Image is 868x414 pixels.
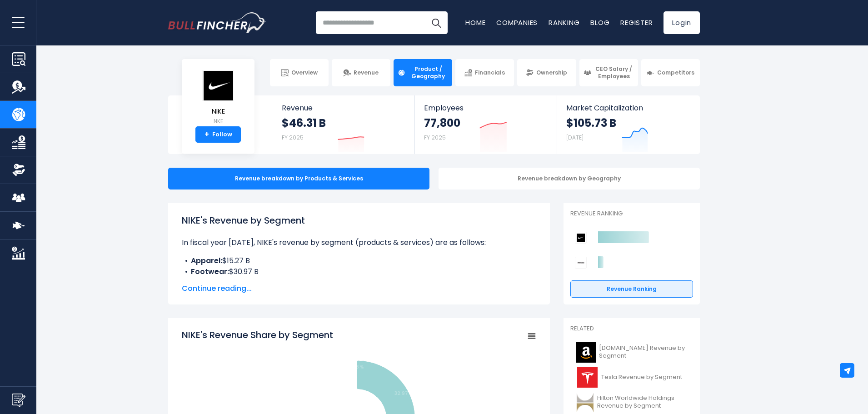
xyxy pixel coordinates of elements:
[202,108,234,115] span: NIKE
[620,18,653,27] a: Register
[182,237,536,248] p: In fiscal year [DATE], NIKE's revenue by segment (products & services) are as follows:
[424,116,460,130] strong: 77,800
[601,374,682,381] span: Tesla Revenue by Segment
[273,95,415,154] a: Revenue $46.31 B FY 2025
[557,95,699,154] a: Market Capitalization $105.73 B [DATE]
[576,342,596,363] img: AMZN logo
[282,104,406,112] span: Revenue
[270,59,329,86] a: Overview
[496,18,538,27] a: Companies
[455,59,514,86] a: Financials
[349,364,364,370] tspan: 0.16 %
[570,325,693,333] p: Related
[570,340,693,365] a: [DOMAIN_NAME] Revenue by Segment
[576,367,599,388] img: TSLA logo
[439,168,700,190] div: Revenue breakdown by Geography
[424,104,547,112] span: Employees
[205,130,209,139] strong: +
[475,69,505,76] span: Financials
[182,214,536,227] h1: NIKE's Revenue by Segment
[594,65,634,80] span: CEO Salary / Employees
[182,329,333,341] tspan: NIKE's Revenue Share by Segment
[576,392,594,413] img: HLT logo
[599,344,688,360] span: [DOMAIN_NAME] Revenue by Segment
[566,116,616,130] strong: $105.73 B
[291,69,318,76] span: Overview
[191,266,229,277] b: Footwear:
[663,11,700,34] a: Login
[549,18,579,27] a: Ranking
[425,11,448,34] button: Search
[590,18,609,27] a: Blog
[570,280,693,298] a: Revenue Ranking
[168,12,266,33] img: Bullfincher logo
[575,257,587,269] img: Deckers Outdoor Corporation competitors logo
[191,255,222,266] b: Apparel:
[394,390,413,397] tspan: 32.97 %
[570,210,693,218] p: Revenue Ranking
[566,104,690,112] span: Market Capitalization
[394,59,452,86] a: Product / Geography
[202,117,234,125] small: NKE
[182,255,536,266] li: $15.27 B
[415,95,556,154] a: Employees 77,800 FY 2025
[195,126,241,143] a: +Follow
[12,163,25,177] img: Ownership
[202,70,234,127] a: NIKE NKE
[282,134,304,141] small: FY 2025
[168,168,429,190] div: Revenue breakdown by Products & Services
[517,59,576,86] a: Ownership
[657,69,694,76] span: Competitors
[182,283,536,294] span: Continue reading...
[168,12,266,33] a: Go to homepage
[597,394,688,410] span: Hilton Worldwide Holdings Revenue by Segment
[282,116,326,130] strong: $46.31 B
[332,59,390,86] a: Revenue
[641,59,700,86] a: Competitors
[575,232,587,244] img: NIKE competitors logo
[465,18,485,27] a: Home
[579,59,638,86] a: CEO Salary / Employees
[566,134,584,141] small: [DATE]
[536,69,567,76] span: Ownership
[570,365,693,390] a: Tesla Revenue by Segment
[182,266,536,277] li: $30.97 B
[408,65,448,80] span: Product / Geography
[424,134,446,141] small: FY 2025
[354,69,379,76] span: Revenue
